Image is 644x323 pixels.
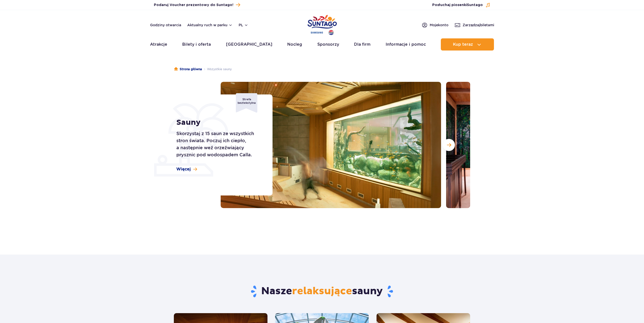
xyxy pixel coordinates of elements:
a: Bilety i oferta [182,38,211,51]
button: pl [239,22,248,28]
span: Moje konto [430,22,448,28]
h1: Sauny [176,118,261,127]
span: Kup teraz [453,42,473,47]
a: Atrakcje [150,38,167,51]
a: Więcej [176,166,197,172]
a: Zarządzajbiletami [454,22,494,28]
a: Strona główna [174,67,202,72]
a: Sponsorzy [317,38,339,51]
a: Podaruj Voucher prezentowy do Suntago! [154,2,240,8]
a: Dla firm [354,38,370,51]
a: Park of Poland [307,13,337,36]
button: Aktualny ruch w parku [187,23,233,27]
button: Posłuchaj piosenkiSuntago [432,3,490,8]
a: Godziny otwarcia [150,22,181,28]
a: Informacje i pomoc [386,38,426,51]
span: relaksujące [292,285,352,297]
p: Skorzystaj z 15 saun ze wszystkich stron świata. Poczuj ich ciepło, a następnie weź orzeźwiający ... [176,130,261,158]
span: Suntago [467,3,483,7]
h2: Nasze sauny [174,285,470,298]
button: Kup teraz [441,38,494,51]
li: Wszystkie sauny [202,67,232,72]
button: Następny slajd [443,139,455,151]
span: Więcej [176,166,191,172]
a: Nocleg [287,38,302,51]
a: Mojekonto [422,22,448,28]
div: Strefa beztekstylna [236,93,257,113]
span: Podaruj Voucher prezentowy do Suntago! [154,3,233,8]
img: Sauna w strefie Relax z dużym akwarium na ścianie, przytulne wnętrze i drewniane ławki [221,82,441,208]
span: Zarządzaj biletami [463,22,494,28]
span: Posłuchaj piosenki [432,3,483,8]
a: [GEOGRAPHIC_DATA] [226,38,272,51]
